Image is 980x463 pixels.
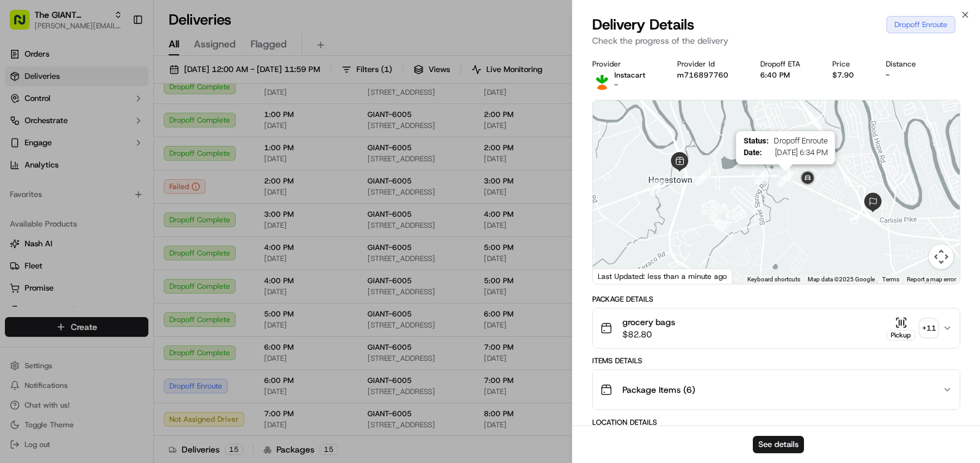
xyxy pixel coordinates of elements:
div: - [886,70,928,80]
div: Items Details [592,356,960,366]
div: 7 [777,171,793,187]
a: Open this area in Google Maps (opens a new window) [596,268,637,284]
div: Distance [886,59,928,69]
span: [DATE] 6:34 PM [766,148,827,157]
div: 5 [695,169,711,185]
span: - [614,80,618,90]
div: + 11 [920,320,938,337]
span: Date : [743,148,761,157]
div: 💻 [104,180,114,190]
span: Delivery Details [592,15,694,34]
div: Last Updated: less than a minute ago [593,268,733,284]
div: 6 [755,168,771,184]
button: Keyboard shortcuts [747,275,800,284]
p: Instacart [614,70,645,80]
button: See details [753,436,804,453]
button: m716897760 [677,70,728,80]
a: Powered byPylon [87,208,149,218]
button: Pickup+11 [886,316,938,340]
div: Dropoff ETA [760,59,813,69]
span: Dropoff Enroute [773,136,827,145]
div: We're available if you need us! [42,130,156,140]
button: Pickup [886,316,915,340]
div: 6:40 PM [760,70,813,80]
div: $7.90 [832,70,866,80]
div: 4 [650,180,666,196]
button: grocery bags$82.80Pickup+11 [593,308,960,348]
span: grocery bags [622,316,675,328]
span: Pylon [122,209,149,218]
img: profile_instacart_ahold_partner.png [592,70,612,90]
span: API Documentation [116,179,198,191]
a: 💻API Documentation [99,174,203,196]
a: Report a map error [907,276,956,283]
p: Welcome 👋 [12,49,224,69]
div: Start new chat [42,118,202,130]
span: Knowledge Base [25,179,94,191]
div: Provider Id [677,59,741,69]
div: Location Details [592,417,960,427]
span: Status : [743,136,768,145]
a: 📗Knowledge Base [7,174,99,196]
span: Map data ©2025 Google [808,276,875,283]
button: Map camera controls [929,244,954,269]
img: Google [596,268,637,284]
button: Start new chat [209,121,224,136]
span: Package Items ( 6 ) [622,384,695,396]
p: Check the progress of the delivery [592,34,960,47]
img: 1736555255976-a54dd68f-1ca7-489b-9aae-adbdc363a1c4 [12,118,34,140]
a: Terms (opens in new tab) [882,276,899,283]
div: Pickup [886,330,915,340]
button: Package Items (6) [593,370,960,409]
div: Price [832,59,866,69]
img: Nash [12,12,37,37]
div: Package Details [592,294,960,304]
div: Provider [592,59,657,69]
input: Got a question? Start typing here... [32,79,222,92]
span: $82.80 [622,328,675,340]
div: 📗 [12,180,22,190]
